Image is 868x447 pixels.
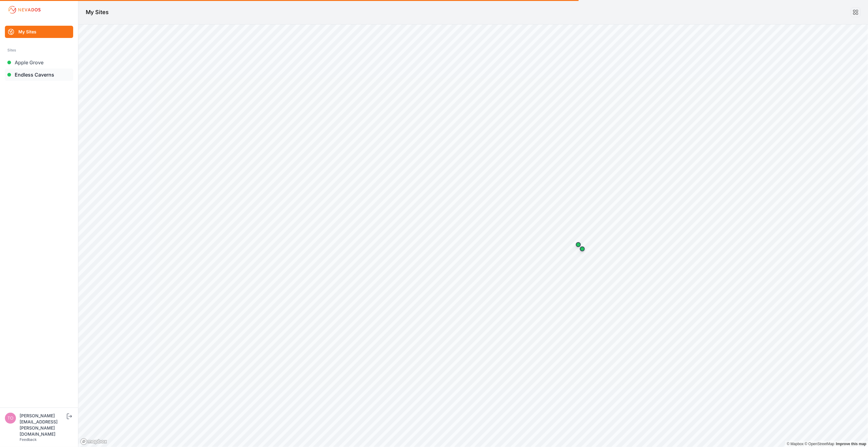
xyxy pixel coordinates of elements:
div: Sites [7,47,71,54]
a: Map feedback [836,442,866,446]
a: Feedback [20,437,37,442]
img: Nevados [7,5,42,15]
a: Mapbox logo [80,438,107,445]
img: tomasz.barcz@energix-group.com [5,413,16,424]
div: [PERSON_NAME][EMAIL_ADDRESS][PERSON_NAME][DOMAIN_NAME] [20,413,66,437]
a: Mapbox [787,442,804,446]
a: My Sites [5,26,73,38]
a: OpenStreetMap [805,442,834,446]
div: Map marker [572,239,584,251]
a: Apple Grove [5,56,73,69]
a: Endless Caverns [5,69,73,81]
h1: My Sites [86,8,109,17]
